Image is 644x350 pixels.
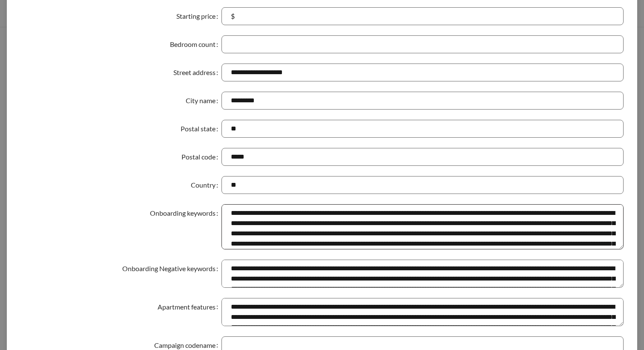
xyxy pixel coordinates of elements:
[221,204,624,249] textarea: Onboarding keywords
[181,120,221,138] label: Postal state
[221,35,624,53] input: Bedroom count
[150,204,221,222] label: Onboarding keywords
[221,260,624,288] textarea: Onboarding Negative keywords
[158,298,221,316] label: Apartment features
[221,92,624,110] input: City name
[231,11,235,21] span: $
[221,64,624,81] input: Street address
[191,176,221,194] label: Country
[173,64,221,81] label: Street address
[221,148,624,166] input: Postal code
[221,176,624,194] input: Country
[221,120,624,138] input: Postal state
[170,35,221,53] label: Bedroom count
[181,148,221,166] label: Postal code
[221,298,624,326] textarea: Apartment features
[122,260,221,278] label: Onboarding Negative keywords
[186,92,221,110] label: City name
[236,11,614,21] input: Starting price
[176,7,221,25] label: Starting price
